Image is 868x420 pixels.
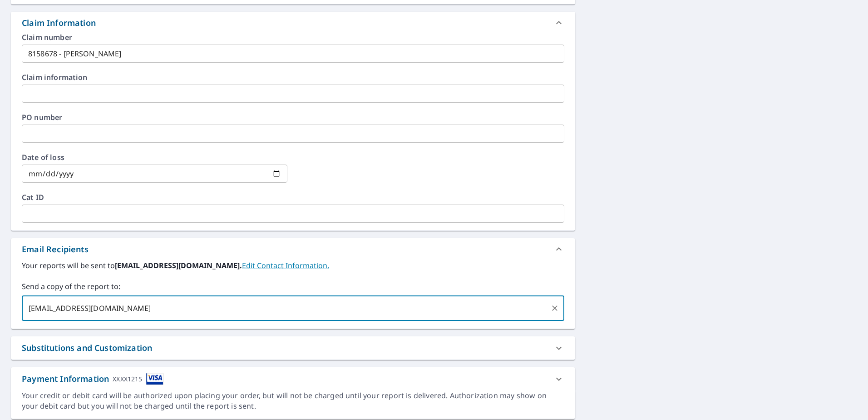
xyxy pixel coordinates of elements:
[22,154,287,161] label: Date of loss
[22,194,564,201] label: Cat ID
[11,238,575,260] div: Email Recipients
[22,34,564,41] label: Claim number
[11,12,575,34] div: Claim Information
[22,74,564,81] label: Claim information
[22,373,163,385] div: Payment Information
[113,373,142,385] div: XXXX1215
[22,17,96,29] div: Claim Information
[115,260,242,270] b: [EMAIL_ADDRESS][DOMAIN_NAME].
[242,260,329,270] a: EditContactInfo
[22,342,152,354] div: Substitutions and Customization
[11,367,575,390] div: Payment InformationXXXX1215cardImage
[22,390,564,411] div: Your credit or debit card will be authorized upon placing your order, but will not be charged unt...
[11,336,575,360] div: Substitutions and Customization
[146,373,163,385] img: cardImage
[22,243,89,255] div: Email Recipients
[22,281,564,292] label: Send a copy of the report to:
[22,114,564,121] label: PO number
[548,302,561,315] button: Clear
[22,260,564,271] label: Your reports will be sent to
